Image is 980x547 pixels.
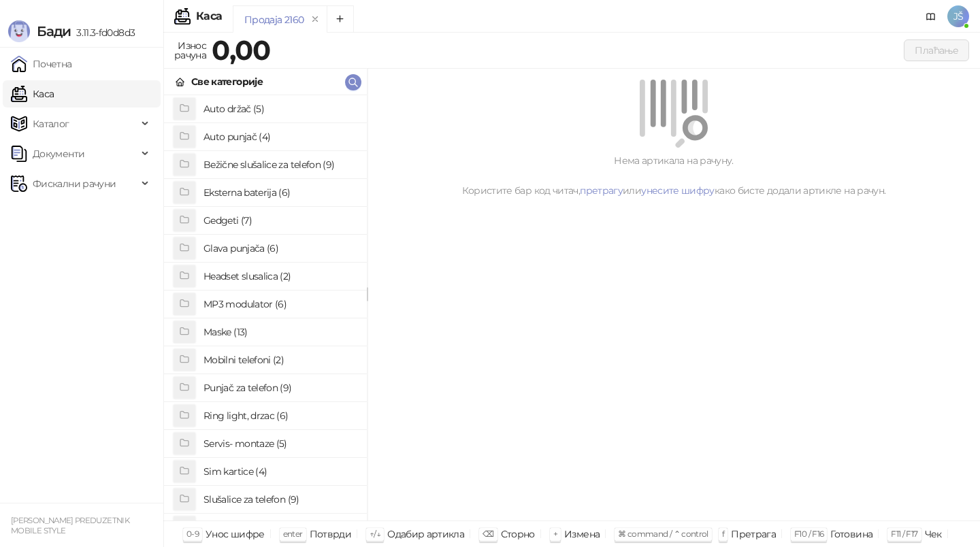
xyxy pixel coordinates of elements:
div: Чек [925,525,942,543]
span: ⌘ command / ⌃ control [618,529,708,539]
span: F10 / F16 [794,529,823,539]
strong: 0,00 [212,33,270,67]
a: претрагу [580,184,623,197]
a: Почетна [11,50,72,78]
a: Документација [920,5,942,27]
span: JŠ [947,5,969,27]
div: Све категорије [191,74,263,89]
div: Претрага [731,525,776,543]
span: Фискални рачуни [33,170,116,197]
div: Унос шифре [206,525,265,543]
div: Измена [564,525,600,543]
div: Каса [196,11,222,22]
span: + [553,529,557,539]
span: 0-9 [186,529,199,539]
h4: Bežične slušalice za telefon (9) [203,154,356,176]
button: Add tab [327,5,354,33]
h4: Gedgeti (7) [203,210,356,231]
span: f [722,529,724,539]
span: F11 / F17 [891,529,917,539]
h4: Auto punjač (4) [203,126,356,148]
span: ↑/↓ [370,529,380,539]
h4: Mobilni telefoni (2) [203,349,356,371]
a: унесите шифру [641,184,715,197]
h4: Maske (13) [203,321,356,343]
span: 3.11.3-fd0d8d3 [71,27,135,39]
span: enter [283,529,303,539]
h4: Eksterna baterija (6) [203,182,356,203]
div: Одабир артикла [387,525,464,543]
div: Потврди [310,525,352,543]
div: Готовина [830,525,872,543]
span: ⌫ [483,529,493,539]
a: Каса [11,80,54,107]
div: Сторно [501,525,535,543]
h4: Headset slusalica (2) [203,265,356,287]
div: Износ рачуна [171,37,209,64]
span: Каталог [33,110,69,137]
h4: Ring light, drzac (6) [203,405,356,427]
div: Нема артикала на рачуну. Користите бар код читач, или како бисте додали артикле на рачун. [384,153,964,198]
h4: Servis- montaze (5) [203,433,356,454]
h4: Sim kartice (4) [203,461,356,482]
button: remove [306,14,324,25]
div: grid [164,95,367,520]
button: Плаћање [904,39,969,61]
h4: Glava punjača (6) [203,237,356,259]
h4: Slušalice za telefon (9) [203,488,356,510]
h4: Punjač za telefon (9) [203,377,356,399]
small: [PERSON_NAME] PREDUZETNIK MOBILE STYLE [11,516,129,535]
h4: Auto držač (5) [203,98,356,120]
h4: MP3 modulator (6) [203,293,356,315]
span: Документи [33,140,84,167]
div: Продаја 2160 [244,12,304,27]
img: Logo [8,20,30,42]
span: Бади [37,23,71,39]
h4: Staklo za telefon (7) [203,516,356,538]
